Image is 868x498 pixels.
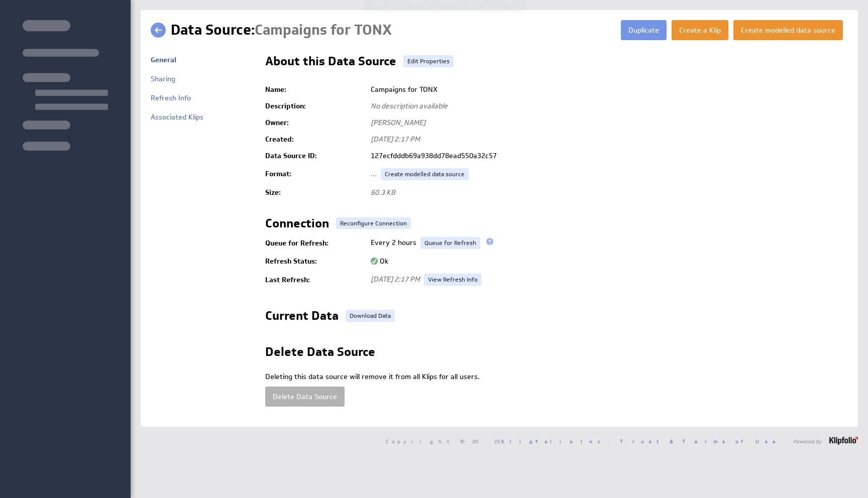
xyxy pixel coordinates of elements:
[346,310,395,322] a: Download Data
[23,20,108,151] img: skeleton-sidenav.svg
[366,81,848,98] td: Campaigns for TONX
[371,169,377,178] span: ...
[265,253,366,270] td: Refresh Status:
[733,20,843,40] button: Create modelled data source
[371,257,388,266] span: Ok
[265,81,366,98] td: Name:
[793,439,822,444] span: Powered by
[371,238,416,247] span: Every 2 hours
[403,55,454,67] a: Edit Properties
[424,274,482,286] a: View Refresh Info
[366,148,848,164] td: 127ecfdddb69a938dd78ead550a32c57
[265,346,375,362] h2: Delete Data Source
[265,131,366,148] td: Created:
[371,135,420,144] span: [DATE] 2:17 PM
[265,387,345,407] button: Delete Data Source
[171,20,392,40] h1: Data Source:
[371,118,425,127] span: [PERSON_NAME]
[381,168,469,180] a: Create modelled data source
[265,184,366,201] td: Size:
[151,93,191,102] a: Refresh Info
[672,20,728,40] button: Create a Klip
[265,233,366,253] td: Queue for Refresh:
[265,270,366,290] td: Last Refresh:
[265,55,396,71] h2: About this Data Source
[420,237,480,249] a: Queue for Refresh
[265,372,848,382] p: Deleting this data source will remove it from all Klips for all users.
[336,217,411,229] a: Reconfigure Connection
[621,20,667,40] button: Duplicate
[371,275,420,284] span: [DATE] 2:17 PM
[151,112,203,121] a: Associated Klips
[265,164,366,184] td: Format:
[265,148,366,164] td: Data Source ID:
[255,21,392,39] span: Campaigns for TONX
[371,188,395,197] span: 60.3 KB
[829,437,858,445] img: logo-footer.png
[620,438,783,445] a: Trust & Terms of Use
[371,101,448,110] span: No description available
[265,310,339,326] h2: Current Data
[265,98,366,114] td: Description:
[265,114,366,131] td: Owner:
[265,217,329,233] h2: Connection
[151,74,175,83] a: Sharing
[386,439,609,444] span: Copyright © 2025
[501,438,609,445] a: Klipfolio Inc.
[151,55,176,64] a: General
